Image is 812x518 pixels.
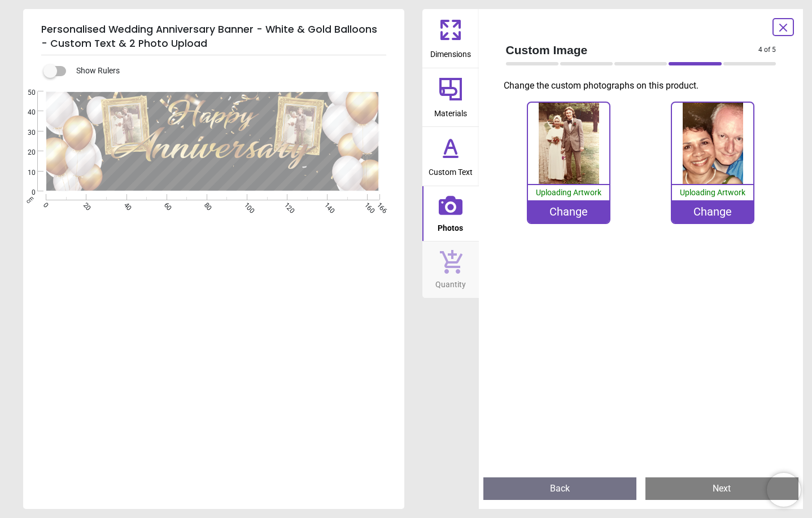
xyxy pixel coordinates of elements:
span: 160 [362,201,369,208]
button: Custom Text [422,127,479,186]
iframe: Brevo live chat [767,473,801,507]
span: 20 [14,148,36,157]
span: 40 [14,108,36,117]
span: 10 [14,168,36,178]
button: Dimensions [422,9,479,68]
span: Custom Image [506,42,759,58]
div: Change [672,200,753,223]
span: 0 [41,201,48,208]
button: Next [645,477,798,500]
button: Back [483,477,636,500]
span: Dimensions [430,43,471,60]
div: Show Rulers [50,64,404,78]
span: 120 [282,201,289,208]
span: 100 [242,201,249,208]
h5: Personalised Wedding Anniversary Banner - White & Gold Balloons - Custom Text & 2 Photo Upload [41,18,386,55]
button: Materials [422,68,479,127]
span: Materials [434,103,467,120]
div: Change [528,200,609,223]
span: Photos [438,217,463,234]
span: 30 [14,128,36,138]
span: 50 [14,88,36,98]
span: Custom Text [429,161,473,178]
span: 4 of 5 [758,45,776,55]
p: Change the custom photographs on this product. [504,80,785,92]
span: 140 [322,201,329,208]
span: cm [25,195,35,205]
span: 40 [121,201,129,208]
span: 166 [374,201,382,208]
span: 60 [161,201,169,208]
span: 20 [81,201,89,208]
span: 80 [202,201,209,208]
button: Photos [422,186,479,242]
span: Uploading Artwork [536,188,601,197]
button: Quantity [422,242,479,298]
span: Quantity [435,274,466,291]
span: 0 [14,188,36,197]
span: Uploading Artwork [680,188,745,197]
